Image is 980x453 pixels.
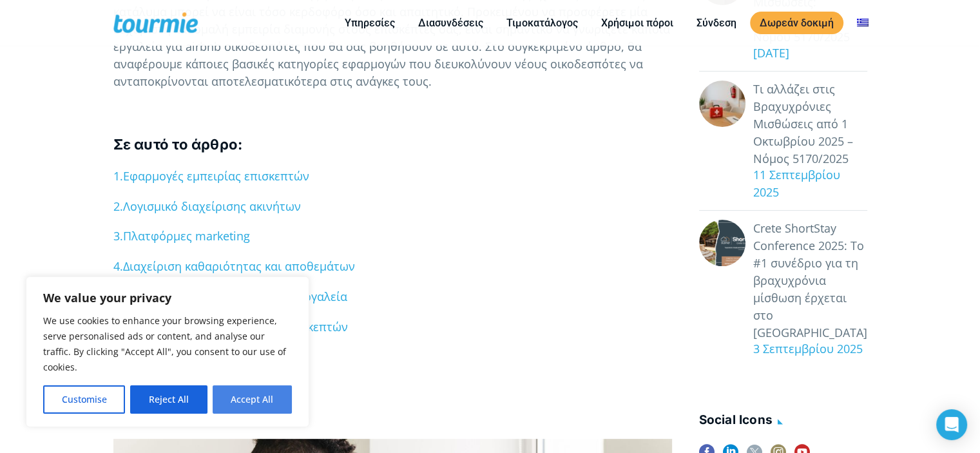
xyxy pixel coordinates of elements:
[936,409,967,440] div: Open Intercom Messenger
[123,198,301,214] span: Λογισμικό διαχείρισης ακινήτων
[699,410,867,432] h4: social icons
[113,168,309,184] a: 1.Εφαρμογές εμπειρίας επισκεπτών
[497,15,588,31] a: Τιμοκατάλογος
[335,15,405,31] a: Υπηρεσίες
[113,198,301,214] a: 2.Λογισμικό διαχείρισης ακινήτων
[130,385,207,414] button: Reject All
[687,15,746,31] a: Σύνδεση
[745,44,867,62] div: [DATE]
[753,220,867,342] a: Crete ShortStay Conference 2025: Το #1 συνέδριο για τη βραχυχρόνια μίσθωση έρχεται στο [GEOGRAPHI...
[745,340,867,358] div: 3 Σεπτεμβρίου 2025
[113,258,355,274] a: 4.Διαχείριση καθαριότητας και αποθεμάτων
[43,385,125,414] button: Customise
[43,313,292,375] p: We use cookies to enhance your browsing experience, serve personalised ads or content, and analys...
[753,81,867,168] a: Τι αλλάζει στις Βραχυχρόνιες Μισθώσεις από 1 Οκτωβρίου 2025 – Νόμος 5170/2025
[123,228,250,244] span: Πλατφόρμες marketing
[123,258,355,274] span: Διαχείριση καθαριότητας και αποθεμάτων
[213,385,292,414] button: Accept All
[43,290,292,305] p: We value your privacy
[123,168,309,184] span: Εφαρμογές εμπειρίας επισκεπτών
[113,135,672,155] h4: Σε αυτό το άρθρο:
[113,228,250,244] a: 3.Πλατφόρμες marketing
[750,12,843,34] a: Δωρεάν δοκιμή
[591,15,683,31] a: Χρήσιμοι πόροι
[408,15,493,31] a: Διασυνδέσεις
[745,166,867,201] div: 11 Σεπτεμβρίου 2025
